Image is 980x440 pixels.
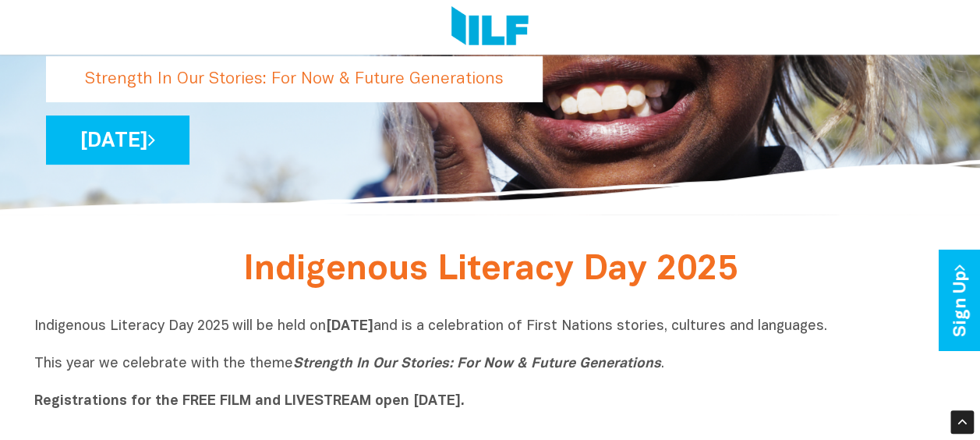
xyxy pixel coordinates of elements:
[34,318,946,411] p: Indigenous Literacy Day 2025 will be held on and is a celebration of First Nations stories, cultu...
[950,410,974,434] div: Scroll Back to Top
[451,6,529,48] img: Logo
[243,254,738,286] span: Indigenous Literacy Day 2025
[46,56,543,102] p: Strength In Our Stories: For Now & Future Generations
[293,357,661,371] i: Strength In Our Stories: For Now & Future Generations
[326,320,373,333] b: [DATE]
[46,115,189,165] a: [DATE]
[34,395,465,408] b: Registrations for the FREE FILM and LIVESTREAM open [DATE].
